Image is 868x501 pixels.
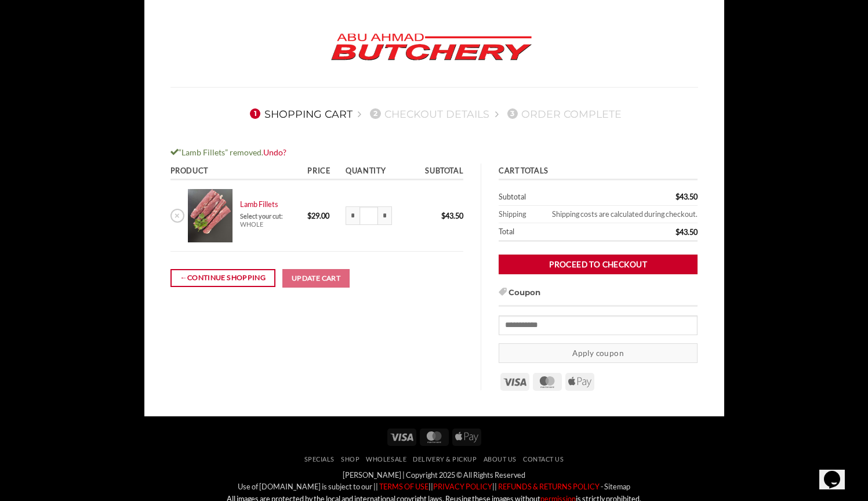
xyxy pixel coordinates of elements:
span: $ [675,192,680,201]
a: Specials [304,455,335,463]
bdi: 43.50 [675,192,698,201]
bdi: 43.50 [441,211,463,220]
font: REFUNDS & RETURNS POLICY [498,482,600,491]
dt: Select your cut: [240,212,283,220]
button: Update cart [282,269,350,288]
font: TERMS OF USE [379,482,428,491]
input: Increase quantity of Lamb Fillets [378,206,392,225]
div: “Lamb Fillets” removed. [170,146,698,159]
a: 1Shopping Cart [246,108,353,120]
span: $ [675,227,680,236]
th: Price [304,164,342,180]
iframe: chat widget [819,455,856,489]
th: Quantity [342,164,410,180]
img: Cart [188,189,233,243]
a: Remove Lamb Fillets from cart [170,209,184,223]
a: SHOP [341,455,359,463]
nav: Checkout steps [170,99,698,129]
td: Shipping costs are calculated during checkout. [533,206,698,223]
div: Payment icons [499,371,596,391]
th: Total [499,223,607,242]
div: WHOLE [240,212,297,228]
th: Subtotal [499,188,607,206]
a: Undo? [263,147,286,157]
a: Contact Us [523,455,564,463]
span: 1 [250,108,260,119]
th: Cart totals [499,164,698,180]
bdi: 43.50 [675,227,698,236]
a: REFUNDS & RETURNS POLICY [497,482,600,491]
button: Apply coupon [499,343,698,363]
a: Continue shopping [170,269,275,287]
div: Payment icons [386,427,483,446]
a: PRIVACY POLICY [433,482,492,491]
bdi: 29.00 [307,211,329,220]
span: ← [180,272,187,284]
span: $ [441,211,445,220]
a: Delivery & Pickup [413,455,477,463]
a: - [601,482,603,491]
a: 2Checkout details [366,108,489,120]
a: TERMS OF USE [378,482,428,491]
a: Wholesale [366,455,406,463]
h3: Coupon [499,286,698,306]
a: About Us [484,455,517,463]
img: Abu Ahmad Butchery [321,26,542,70]
th: Product [170,164,304,180]
th: Subtotal [410,164,463,180]
input: Reduce quantity of Lamb Fillets [346,206,359,225]
a: Sitemap [604,482,630,491]
span: 2 [370,108,380,119]
input: Product quantity [359,206,378,225]
a: Proceed to checkout [499,254,698,274]
th: Shipping [499,206,533,223]
span: $ [307,211,311,220]
a: Lamb Fillets [240,199,278,209]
